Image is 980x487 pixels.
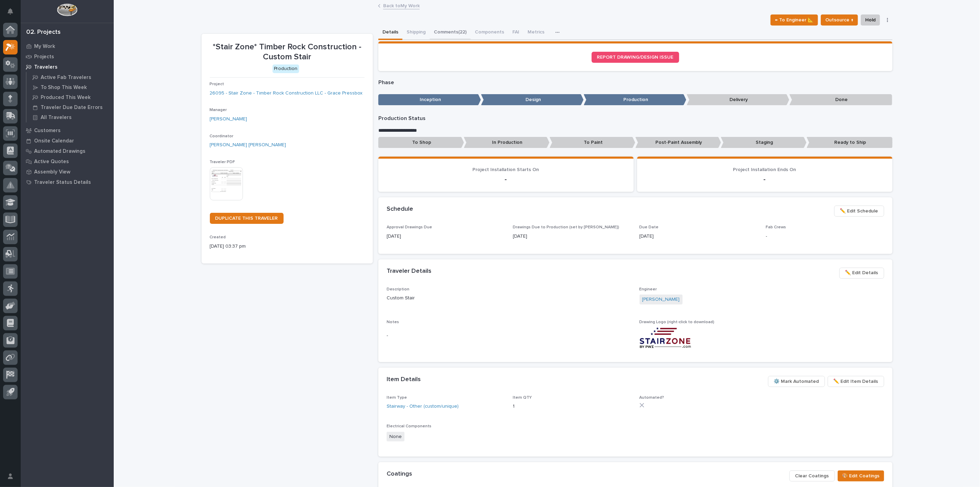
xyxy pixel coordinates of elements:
[34,148,85,155] p: Automated Drawings
[41,74,91,81] p: Active Fab Travelers
[733,167,796,172] span: Project Installation Ends On
[210,116,247,123] a: [PERSON_NAME]
[775,16,814,24] span: ← To Engineer 📐
[210,90,363,97] a: 26095 - Stair Zone - Timber Rock Construction LLC - Grace Pressbox
[34,169,70,175] p: Assembly View
[550,137,635,148] p: To Paint
[774,377,819,386] span: ⚙️ Mark Automated
[27,102,114,112] a: Traveler Due Date Errors
[834,377,878,386] span: ✏️ Edit Item Details
[210,160,235,164] span: Traveler PDF
[27,92,114,102] a: Produced This Week
[21,136,114,146] a: Onsite Calendar
[481,94,584,106] p: Design
[21,156,114,167] a: Active Quotes
[597,55,674,60] span: REPORT DRAWING/DESIGN ISSUE
[21,167,114,177] a: Assembly View
[387,233,505,240] p: [DATE]
[27,82,114,92] a: To Shop This Week
[839,268,884,279] button: ✏️ Edit Details
[387,268,431,275] h2: Traveler Details
[865,16,876,24] span: Hold
[789,94,892,106] p: Done
[766,233,884,240] p: -
[807,137,892,148] p: Ready to Ship
[464,137,550,148] p: In Production
[795,472,829,480] span: Clear Coatings
[21,41,114,51] a: My Work
[57,3,77,16] img: Workspace Logo
[215,216,278,221] span: DUPLICATE THIS TRAVELER
[387,287,409,291] span: Description
[378,26,402,40] button: Details
[210,235,226,239] span: Created
[825,16,854,24] span: Outsource ↑
[821,14,858,26] button: Outsource ↑
[642,296,680,303] a: [PERSON_NAME]
[378,79,892,86] p: Phase
[387,376,421,384] h2: Item Details
[21,146,114,156] a: Automated Drawings
[27,112,114,122] a: All Travelers
[387,470,412,478] h2: Coatings
[34,138,74,144] p: Onsite Calendar
[768,376,825,387] button: ⚙️ Mark Automated
[430,26,471,40] button: Comments (22)
[27,72,114,82] a: Active Fab Travelers
[383,1,420,9] a: Back toMy Work
[834,206,884,217] button: ✏️ Edit Schedule
[41,105,103,111] p: Traveler Due Date Errors
[387,206,413,213] h2: Schedule
[584,94,686,106] p: Production
[273,64,299,73] div: Production
[387,403,459,410] a: Stairway - Other (custom/unique)
[3,4,18,19] button: Notifications
[210,243,365,250] p: [DATE] 03:37 pm
[34,159,69,165] p: Active Quotes
[387,175,625,183] p: -
[387,396,407,400] span: Item Type
[21,125,114,136] a: Customers
[513,396,532,400] span: Item QTY
[513,225,620,229] span: Drawings Due to Production (set by [PERSON_NAME])
[721,137,807,148] p: Staging
[838,470,884,481] button: 🎨 Edit Coatings
[210,134,234,138] span: Coordinator
[640,320,715,324] span: Drawing Logo (right-click to download)
[513,403,631,410] p: 1
[34,179,91,186] p: Traveler Status Details
[766,225,786,229] span: Fab Crews
[26,29,61,36] div: 02. Projects
[845,269,878,277] span: ✏️ Edit Details
[210,82,224,86] span: Project
[378,137,464,148] p: To Shop
[402,26,430,40] button: Shipping
[21,62,114,72] a: Travelers
[387,432,405,442] span: None
[21,177,114,187] a: Traveler Status Details
[789,470,835,481] button: Clear Coatings
[770,14,818,26] button: ← To Engineer 📐
[41,95,91,101] p: Produced This Week
[34,64,58,70] p: Travelers
[513,233,631,240] p: [DATE]
[645,175,884,183] p: -
[523,26,549,40] button: Metrics
[34,128,61,134] p: Customers
[378,115,892,122] p: Production Status
[387,320,399,324] span: Notes
[508,26,523,40] button: FAI
[471,26,508,40] button: Components
[635,137,721,148] p: Post-Paint Assembly
[861,14,880,26] button: Hold
[41,85,87,91] p: To Shop This Week
[387,332,631,339] p: -
[640,396,664,400] span: Automated?
[41,115,72,121] p: All Travelers
[210,141,286,149] a: [PERSON_NAME] [PERSON_NAME]
[640,287,657,291] span: Engineer
[387,295,631,302] p: Custom Stair
[210,108,227,112] span: Manager
[34,43,55,50] p: My Work
[9,8,18,19] div: Notifications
